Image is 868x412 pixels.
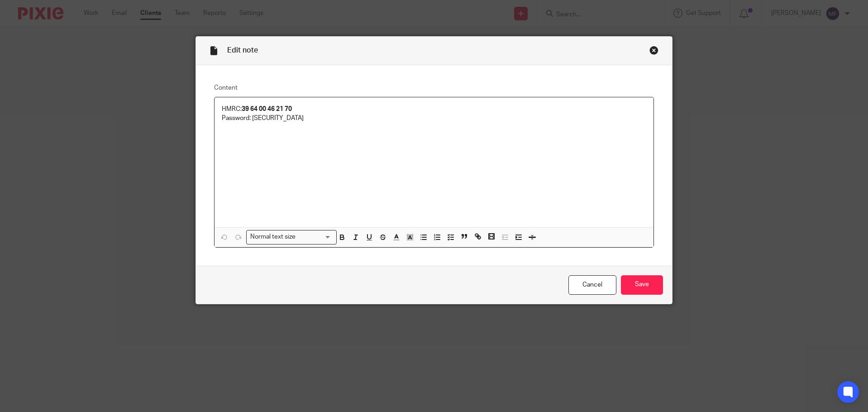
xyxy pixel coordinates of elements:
[214,83,654,92] label: Content
[242,106,292,112] strong: 39 64 00 46 21 70
[621,275,663,295] input: Save
[222,114,647,123] p: Password: [SECURITY_DATA]
[227,47,258,54] span: Edit note
[298,232,331,242] input: Search for option
[568,275,616,295] a: Cancel
[248,232,298,242] span: Normal text size
[649,46,658,55] div: Close this dialog window
[222,105,647,114] p: HMRC:
[246,230,337,244] div: Search for option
